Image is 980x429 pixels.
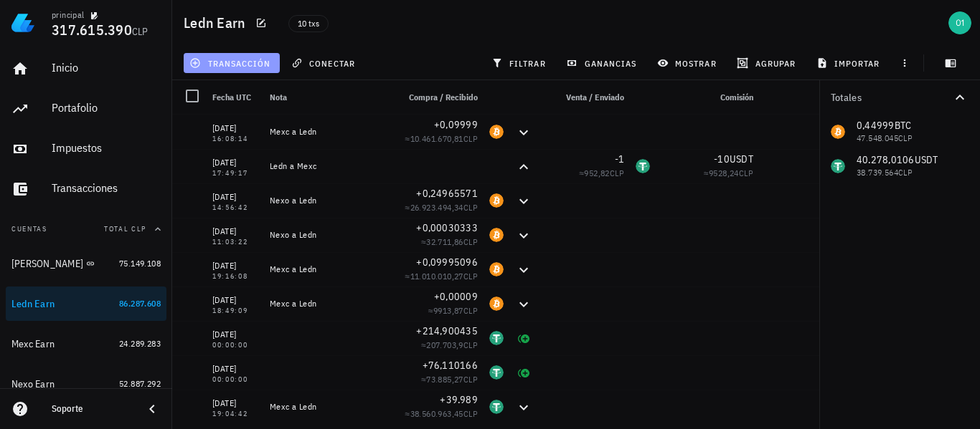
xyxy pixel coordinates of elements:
[405,408,478,419] span: ≈
[270,264,386,275] div: Mexc a Ledn
[489,365,504,380] div: USDT-icon
[270,126,386,138] div: Mexc a Ledn
[11,258,83,270] div: [PERSON_NAME]
[538,80,630,115] div: Venta / Enviado
[421,236,478,247] span: ≈
[819,57,880,69] span: importar
[560,53,646,73] button: ganancias
[192,57,270,69] span: transacción
[405,202,478,213] span: ≈
[52,181,161,195] div: Transacciones
[410,133,463,144] span: 10.461.670,81
[11,11,34,34] img: LedgiFi
[463,133,478,144] span: CLP
[119,258,161,269] span: 75.149.108
[428,305,478,316] span: ≈
[494,57,546,69] span: filtrar
[270,92,287,102] span: Nota
[119,298,161,309] span: 86.287.608
[948,11,971,34] div: avatar
[463,236,478,247] span: CLP
[709,168,739,178] span: 9528,24
[463,408,478,419] span: CLP
[207,80,264,115] div: Fecha UTC
[212,327,258,342] div: [DATE]
[463,305,478,316] span: CLP
[52,9,85,21] div: principal
[212,259,258,273] div: [DATE]
[104,224,146,233] span: Total CLP
[426,374,463,385] span: 73.885,27
[212,410,258,418] div: 19:04:42
[426,236,463,247] span: 32.711,86
[52,61,161,74] div: Inicio
[212,92,251,102] span: Fecha UTC
[6,286,166,321] a: Ledn Earn 86.287.608
[416,187,478,200] span: +0,24965571
[720,92,753,102] span: Comisión
[212,190,258,204] div: [DATE]
[119,338,161,349] span: 24.289.283
[286,53,364,73] button: conectar
[463,271,478,281] span: CLP
[294,57,355,69] span: conectar
[739,168,753,178] span: CLP
[651,53,725,73] button: mostrar
[212,170,258,177] div: 17:49:17
[584,168,609,178] span: 952,82
[6,212,166,246] button: CuentasTotal CLP
[212,307,258,314] div: 18:49:09
[119,378,161,389] span: 52.887.292
[184,11,251,34] h1: Ledn Earn
[416,256,478,269] span: +0,09995096
[489,193,504,208] div: BTC-icon
[6,172,166,206] a: Transacciones
[440,393,478,406] span: +39.989
[212,273,258,280] div: 19:16:08
[410,408,463,419] span: 38.560.963,45
[463,374,478,385] span: CLP
[132,25,149,38] span: CLP
[212,238,258,246] div: 11:03:22
[579,168,624,178] span: ≈
[740,57,796,69] span: agrupar
[486,53,555,73] button: filtrar
[212,121,258,135] div: [DATE]
[569,57,636,69] span: ganancias
[489,228,504,242] div: BTC-icon
[270,401,386,413] div: Mexc a Ledn
[52,101,161,115] div: Portafolio
[660,57,717,69] span: mostrar
[434,290,478,303] span: +0,00009
[392,80,484,115] div: Compra / Recibido
[416,221,478,234] span: +0,00030333
[212,362,258,376] div: [DATE]
[270,229,386,241] div: Nexo a Ledn
[489,331,504,345] div: USDT-icon
[566,92,624,102] span: Venta / Enviado
[52,403,132,415] div: Soporte
[704,168,753,178] span: ≈
[11,298,55,310] div: Ledn Earn
[463,339,478,350] span: CLP
[810,53,889,73] button: importar
[423,359,479,372] span: +76,110166
[731,53,804,73] button: agrupar
[270,298,386,309] div: Mexc a Ledn
[610,168,624,178] span: CLP
[433,305,463,316] span: 9913,87
[6,132,166,166] a: Impuestos
[212,342,258,349] div: 00:00:00
[11,338,55,350] div: Mexc Earn
[270,195,386,206] div: Nexo a Ledn
[6,92,166,126] a: Portafolio
[212,155,258,170] div: [DATE]
[212,396,258,410] div: [DATE]
[6,246,166,281] a: [PERSON_NAME] 75.149.108
[426,339,463,350] span: 207.703,9
[212,376,258,383] div: 00:00:00
[831,92,951,102] div: Totales
[656,80,759,115] div: Comisión
[434,118,478,131] span: +0,09999
[730,153,753,165] span: USDT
